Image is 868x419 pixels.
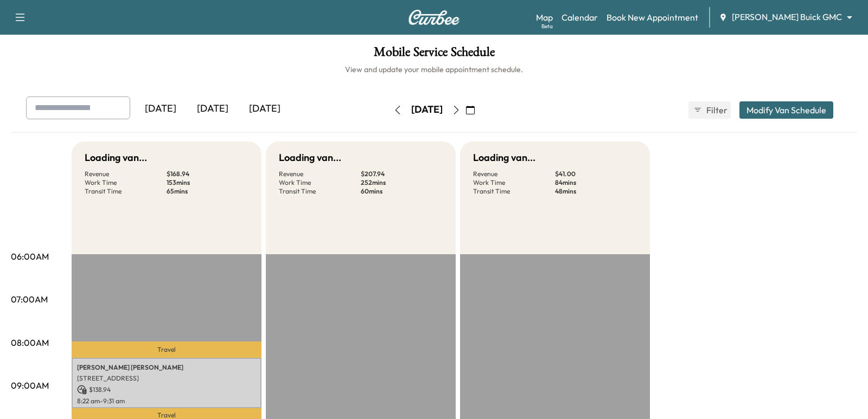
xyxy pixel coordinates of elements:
div: Beta [541,22,553,30]
p: 84 mins [555,178,637,187]
a: Book New Appointment [607,11,698,24]
a: MapBeta [536,11,553,24]
p: Revenue [473,170,555,178]
p: Revenue [279,170,361,178]
p: Transit Time [473,187,555,196]
h6: View and update your mobile appointment schedule. [11,64,857,75]
p: Work Time [85,178,167,187]
h5: Loading van... [279,150,341,165]
p: $ 207.94 [361,170,443,178]
p: 07:00AM [11,293,48,306]
p: Revenue [85,170,167,178]
p: 08:00AM [11,336,49,349]
p: $ 168.94 [167,170,248,178]
p: 06:00AM [11,250,49,263]
h5: Loading van... [473,150,535,165]
p: 65 mins [167,187,248,196]
h1: Mobile Service Schedule [11,46,857,64]
p: 153 mins [167,178,248,187]
p: Transit Time [85,187,167,196]
button: Filter [688,101,731,119]
div: [DATE] [135,96,187,121]
button: Modify Van Schedule [739,101,833,119]
p: Travel [72,341,261,358]
span: [PERSON_NAME] Buick GMC [732,11,842,23]
p: 252 mins [361,178,443,187]
p: [PERSON_NAME] [PERSON_NAME] [77,363,256,372]
p: [STREET_ADDRESS] [77,374,256,383]
p: 60 mins [361,187,443,196]
p: Work Time [473,178,555,187]
div: [DATE] [239,96,291,121]
div: [DATE] [187,96,239,121]
div: [DATE] [411,103,443,117]
p: $ 41.00 [555,170,637,178]
span: Filter [706,104,726,117]
p: $ 138.94 [77,385,256,395]
p: 8:22 am - 9:31 am [77,397,256,405]
a: Calendar [561,11,598,24]
h5: Loading van... [85,150,147,165]
p: 48 mins [555,187,637,196]
p: Work Time [279,178,361,187]
p: 09:00AM [11,379,49,392]
p: Transit Time [279,187,361,196]
img: Curbee Logo [408,10,460,25]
